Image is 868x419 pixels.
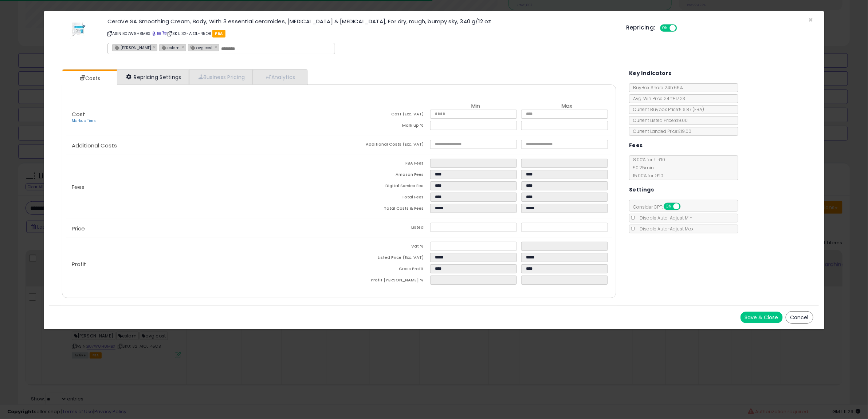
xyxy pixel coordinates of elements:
[629,117,688,123] span: Current Listed Price: £19.00
[339,253,430,264] td: Listed Price (Exc. VAT)
[66,184,339,190] p: Fees
[66,143,339,149] p: Additional Costs
[72,118,96,123] a: Markup Tiers
[339,159,430,170] td: FBA Fees
[521,103,612,110] th: Max
[661,25,670,31] span: ON
[629,95,685,102] span: Avg. Win Price 24h: £17.23
[629,165,654,171] span: £0.25 min
[629,173,663,179] span: 15.00 % for > £10
[157,31,161,36] a: All offer listings
[629,84,683,91] span: BuyBox Share 24h: 66%
[117,70,189,84] a: Repricing Settings
[339,204,430,215] td: Total Costs & Fees
[339,264,430,276] td: Gross Profit
[113,44,151,51] span: [PERSON_NAME]
[152,31,156,36] a: BuyBox page
[160,44,180,51] span: eslam
[627,25,656,31] h5: Repricing:
[339,170,430,181] td: Amazon Fees
[629,141,643,150] h5: Fees
[107,19,616,24] h3: CeraVe SA Smoothing Cream, Body, With 3 essential ceramides, [MEDICAL_DATA] & [MEDICAL_DATA], For...
[339,110,430,121] td: Cost (Exc. VAT)
[339,181,430,193] td: Digital Service Fee
[629,128,691,134] span: Current Landed Price: £19.00
[809,15,813,25] span: ×
[629,69,672,78] h5: Key Indicators
[679,106,704,112] span: £16.87
[212,30,226,37] span: FBA
[162,31,166,36] a: Your listing only
[339,121,430,132] td: Mark up %
[339,242,430,253] td: Vat %
[181,44,186,50] a: ×
[253,70,307,84] a: Analytics
[741,312,783,323] button: Save & Close
[676,25,687,31] span: OFF
[430,103,521,110] th: Min
[636,215,692,221] span: Disable Auto-Adjust Min
[629,106,704,112] span: Current Buybox Price:
[629,204,690,210] span: Consider CPT:
[339,276,430,287] td: Profit [PERSON_NAME] %
[188,44,213,51] span: avg cost
[664,203,673,210] span: ON
[786,311,813,324] button: Cancel
[107,28,616,39] p: ASIN: B07W8H8MBX | SKU: 32-AIOL-45OB
[62,71,116,86] a: Costs
[636,226,694,232] span: Disable Auto-Adjust Max
[66,261,339,267] p: Profit
[629,157,665,179] span: 8.00 % for <= £10
[339,140,430,151] td: Additional Costs (Exc. VAT)
[189,70,253,84] a: Business Pricing
[339,223,430,234] td: Listed
[339,193,430,204] td: Total Fees
[66,226,339,232] p: Price
[629,185,654,194] h5: Settings
[153,44,157,50] a: ×
[680,203,691,210] span: OFF
[66,111,339,124] p: Cost
[67,19,89,40] img: 31iHwTFxrfL._SL60_.jpg
[692,106,704,112] span: ( FBA )
[215,44,219,50] a: ×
